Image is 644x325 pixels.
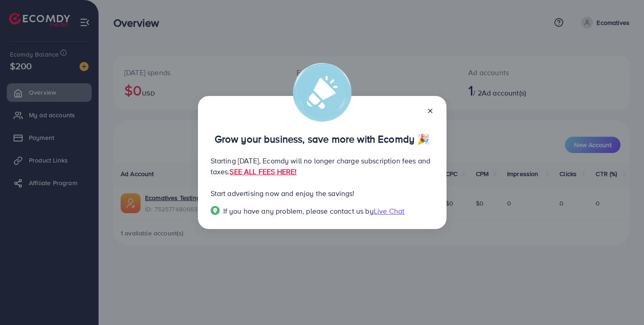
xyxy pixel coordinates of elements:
img: Popup guide [211,206,220,215]
iframe: Chat [606,284,637,318]
span: Live Chat [374,206,404,216]
a: SEE ALL FEES HERE! [230,167,296,177]
span: If you have any problem, please contact us by [223,206,374,216]
p: Starting [DATE], Ecomdy will no longer charge subscription fees and taxes. [211,155,434,177]
img: alert [293,63,352,122]
p: Start advertising now and enjoy the savings! [211,188,434,199]
p: Grow your business, save more with Ecomdy 🎉 [211,134,434,144]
